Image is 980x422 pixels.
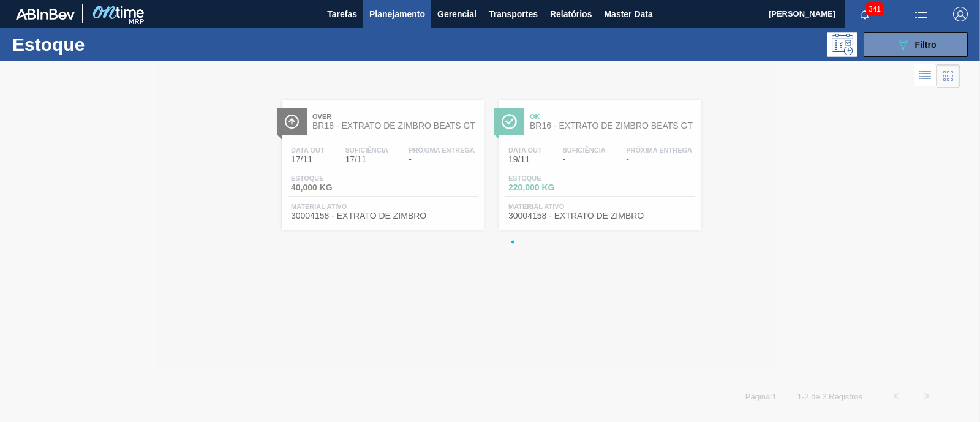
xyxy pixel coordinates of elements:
span: Relatórios [550,7,592,21]
span: Tarefas [327,7,357,21]
button: Filtro [864,32,968,57]
img: Logout [953,7,968,21]
img: TNhmsLtSVTkK8tSr43FrP2fwEKptu5GPRR3wAAAABJRU5ErkJggg== [16,9,75,20]
span: Planejamento [369,7,425,21]
img: userActions [914,7,929,21]
span: Transportes [489,7,538,21]
h1: Estoque [12,37,190,51]
button: Notificações [845,6,884,23]
span: 341 [866,2,883,16]
span: Gerencial [437,7,477,21]
span: Filtro [915,40,937,50]
span: Master Data [604,7,652,21]
div: Pogramando: nenhum usuário selecionado [827,32,858,57]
